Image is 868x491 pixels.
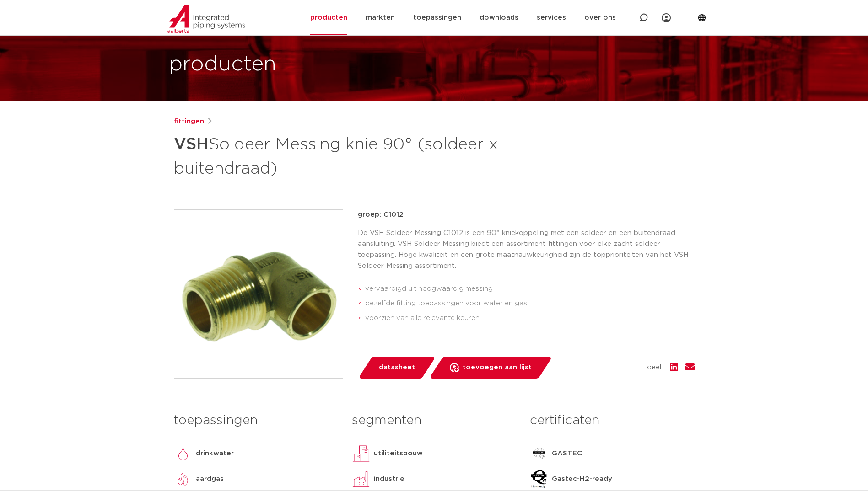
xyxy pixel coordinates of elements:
[552,448,582,459] p: GASTEC
[352,411,516,430] h3: segmenten
[174,470,192,488] img: aardgas
[365,311,695,326] li: voorzien van alle relevante keuren
[365,282,695,296] li: vervaardigd uit hoogwaardig messing
[463,360,532,375] span: toevoegen aan lijst
[169,50,276,79] h1: producten
[358,209,695,220] p: groep: C1012
[358,228,695,272] p: De VSH Soldeer Messing C1012 is een 90° kniekoppeling met een soldeer en een buitendraad aansluit...
[530,444,548,463] img: GASTEC
[379,360,415,375] span: datasheet
[374,474,404,485] p: industrie
[352,444,370,463] img: utiliteitsbouw
[174,136,209,153] strong: VSH
[647,362,663,373] span: deel:
[552,474,612,485] p: Gastec-H2-ready
[174,411,338,430] h3: toepassingen
[196,474,224,485] p: aardgas
[358,357,436,379] a: datasheet
[352,470,370,488] img: industrie
[530,411,694,430] h3: certificaten
[365,296,695,311] li: dezelfde fitting toepassingen voor water en gas
[530,470,548,488] img: Gastec-H2-ready
[174,131,518,180] h1: Soldeer Messing knie 90° (soldeer x buitendraad)
[174,444,192,463] img: drinkwater
[174,210,343,378] img: Product Image for VSH Soldeer Messing knie 90° (soldeer x buitendraad)
[374,448,423,459] p: utiliteitsbouw
[196,448,234,459] p: drinkwater
[174,116,204,127] a: fittingen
